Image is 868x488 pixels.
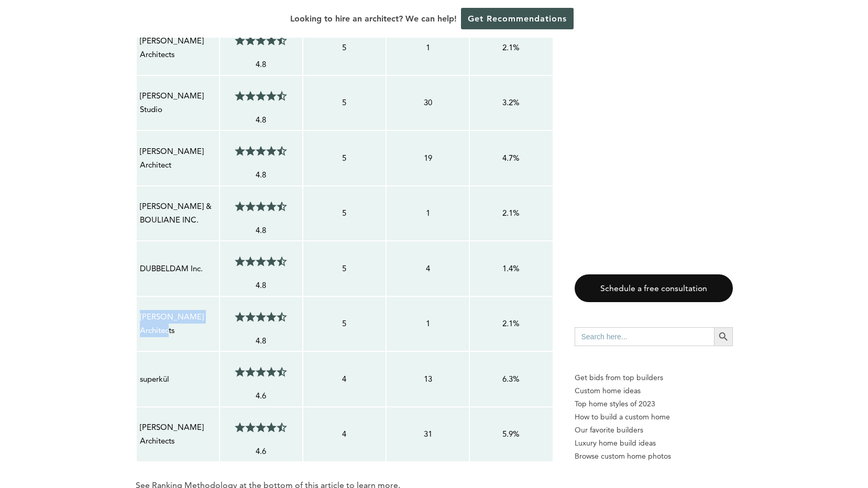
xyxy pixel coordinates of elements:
[306,41,382,54] p: 5
[390,41,466,54] p: 1
[390,151,466,165] p: 19
[390,262,466,275] p: 4
[667,413,855,475] iframe: Drift Widget Chat Controller
[575,371,733,384] p: Get bids from top builders
[718,331,729,342] svg: Search
[223,113,299,127] p: 4.8
[575,397,733,411] a: Top home styles of 2023
[473,427,549,441] p: 5.9%
[223,389,299,403] p: 4.6
[140,89,216,117] p: [PERSON_NAME] Studio
[390,317,466,330] p: 1
[390,96,466,109] p: 30
[575,411,733,424] a: How to build a custom home
[306,151,382,165] p: 5
[575,437,733,450] a: Luxury home build ideas
[473,372,549,386] p: 6.3%
[575,327,714,346] input: Search here...
[140,420,216,448] p: [PERSON_NAME] Architects
[390,427,466,441] p: 31
[575,384,733,397] a: Custom home ideas
[306,206,382,220] p: 5
[306,317,382,330] p: 5
[473,41,549,54] p: 2.1%
[306,372,382,386] p: 4
[473,96,549,109] p: 3.2%
[575,450,733,463] a: Browse custom home photos
[140,145,216,172] p: [PERSON_NAME] Architect
[306,427,382,441] p: 4
[223,58,299,71] p: 4.8
[140,34,216,62] p: [PERSON_NAME] Architects
[390,206,466,220] p: 1
[473,206,549,220] p: 2.1%
[461,8,574,29] a: Get Recommendations
[140,199,216,227] p: [PERSON_NAME] & BOULIANE INC.
[473,317,549,330] p: 2.1%
[473,262,549,275] p: 1.4%
[140,372,216,386] p: superkül
[223,279,299,292] p: 4.8
[306,96,382,109] p: 5
[223,334,299,348] p: 4.8
[140,310,216,338] p: [PERSON_NAME] Architects
[390,372,466,386] p: 13
[306,262,382,275] p: 5
[575,424,733,437] a: Our favorite builders
[223,224,299,237] p: 4.8
[473,151,549,165] p: 4.7%
[223,445,299,458] p: 4.6
[223,168,299,182] p: 4.8
[140,262,216,275] p: DUBBELDAM Inc.
[575,274,733,302] a: Schedule a free consultation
